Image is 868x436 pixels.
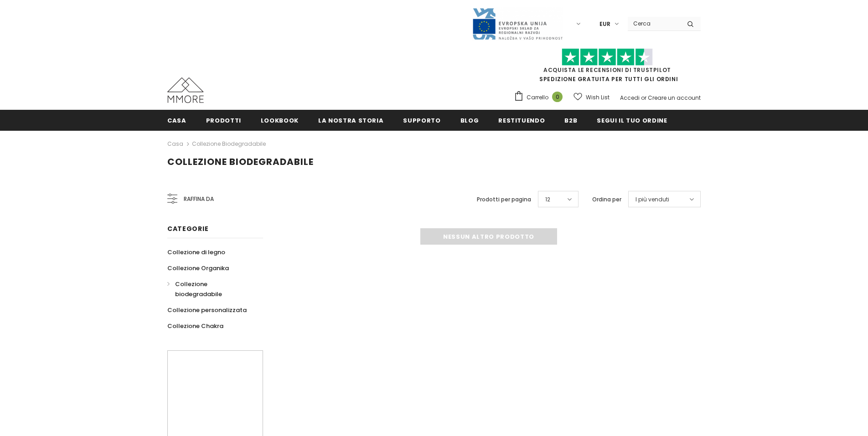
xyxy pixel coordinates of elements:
span: Raffina da [184,194,214,204]
span: Segui il tuo ordine [597,116,667,125]
img: Javni Razpis [472,7,563,41]
a: Collezione biodegradabile [167,276,253,302]
span: Lookbook [261,116,299,125]
span: Carrello [527,93,548,102]
span: Wish List [586,93,610,102]
a: Restituendo [498,110,545,130]
a: Casa [167,138,183,149]
span: Collezione Chakra [167,322,223,330]
a: Acquista le recensioni di TrustPilot [543,66,671,74]
a: Carrello 0 [514,91,567,104]
img: Casi MMORE [167,77,204,103]
a: Collezione personalizzata [167,302,247,318]
span: 0 [552,92,563,102]
span: supporto [403,116,440,125]
a: Collezione Organika [167,260,229,276]
a: Blog [460,110,479,130]
a: Collezione di legno [167,244,225,260]
a: Collezione biodegradabile [192,140,266,148]
a: Lookbook [261,110,299,130]
a: Wish List [573,89,610,105]
a: Accedi [620,94,640,102]
a: supporto [403,110,440,130]
label: Prodotti per pagina [477,195,531,204]
span: Restituendo [498,116,545,125]
span: Categorie [167,224,208,233]
span: or [641,94,646,102]
a: La nostra storia [318,110,383,130]
a: B2B [564,110,577,130]
img: Fidati di Pilot Stars [562,48,653,66]
a: Segui il tuo ordine [597,110,667,130]
span: I più venduti [635,195,669,204]
span: Collezione Organika [167,264,229,272]
span: Collezione biodegradabile [167,155,314,168]
a: Casa [167,110,186,130]
span: Blog [460,116,479,125]
span: SPEDIZIONE GRATUITA PER TUTTI GLI ORDINI [514,52,701,83]
label: Ordina per [592,195,621,204]
a: Creare un account [648,94,701,102]
input: Search Site [628,17,680,30]
span: EUR [599,20,610,29]
a: Javni Razpis [472,20,563,27]
span: Collezione di legno [167,248,225,256]
span: Collezione biodegradabile [175,280,222,298]
a: Prodotti [206,110,241,130]
span: Collezione personalizzata [167,306,247,314]
span: B2B [564,116,577,125]
span: 12 [545,195,550,204]
span: Casa [167,116,186,125]
span: La nostra storia [318,116,383,125]
span: Prodotti [206,116,241,125]
a: Collezione Chakra [167,318,223,334]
